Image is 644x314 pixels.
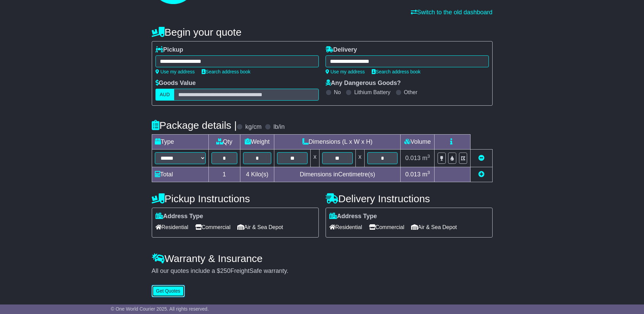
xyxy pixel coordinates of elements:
label: Address Type [329,213,377,220]
button: Get Quotes [152,285,185,297]
a: Search address book [202,69,251,74]
label: Lithium Battery [354,89,390,95]
a: Add new item [478,171,484,178]
a: Remove this item [478,155,484,161]
div: All our quotes include a $ FreightSafe warranty. [152,267,493,275]
td: 1 [208,167,240,182]
td: Qty [208,135,240,150]
td: Weight [240,135,274,150]
label: Any Dangerous Goods? [326,80,401,87]
span: 250 [220,267,231,274]
h4: Begin your quote [152,27,493,38]
td: Dimensions in Centimetre(s) [274,167,401,182]
span: m [422,171,430,178]
span: m [422,155,430,161]
span: Commercial [369,222,404,232]
span: 0.013 [405,155,421,161]
td: x [311,150,319,167]
span: Commercial [195,222,231,232]
span: Air & Sea Depot [237,222,283,232]
a: Search address book [372,69,421,74]
td: x [355,150,364,167]
td: Volume [401,135,435,150]
span: 4 [246,171,249,178]
label: No [334,89,341,95]
span: Air & Sea Depot [411,222,457,232]
label: Pickup [155,46,183,54]
h4: Pickup Instructions [152,193,319,204]
label: Other [404,89,418,95]
a: Use my address [326,69,365,74]
h4: Package details | [152,120,237,131]
span: Residential [155,222,188,232]
span: 0.013 [405,171,421,178]
td: Total [152,167,208,182]
sup: 3 [427,170,430,175]
td: Dimensions (L x W x H) [274,135,401,150]
span: © One World Courier 2025. All rights reserved. [111,306,209,312]
h4: Delivery Instructions [326,193,493,204]
sup: 3 [427,154,430,159]
label: Delivery [326,46,357,54]
label: Address Type [155,213,203,220]
label: Goods Value [155,80,196,87]
h4: Warranty & Insurance [152,253,493,264]
td: Kilo(s) [240,167,274,182]
label: AUD [155,89,174,101]
label: kg/cm [245,123,261,131]
td: Type [152,135,208,150]
span: Residential [329,222,362,232]
label: lb/in [273,123,284,131]
a: Use my address [155,69,195,74]
a: Switch to the old dashboard [411,9,492,16]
